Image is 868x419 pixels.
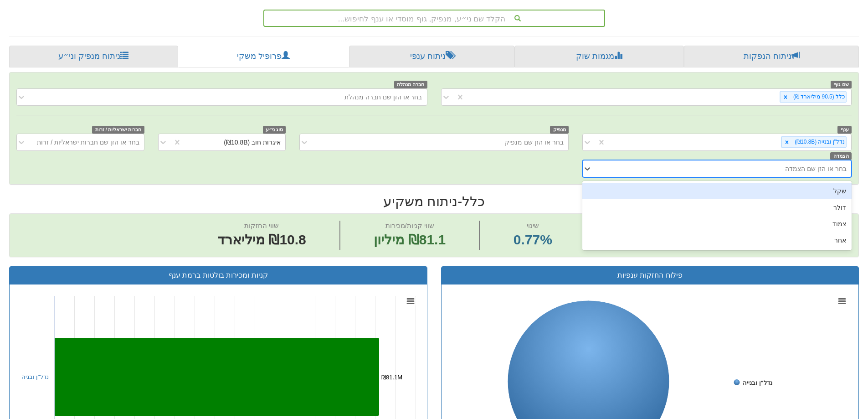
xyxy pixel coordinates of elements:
font: הצמדה [833,153,849,159]
font: דולר [833,204,846,211]
a: מגמות שוק [514,46,684,67]
font: שינוי [527,222,539,229]
font: פרופיל משקי [237,52,282,61]
font: כלל (90.5 מיליארד ₪) [793,93,845,100]
font: ניתוח משקיע [383,194,457,209]
font: ₪81.1 מיליון [374,232,446,247]
font: בחר או הזן שם מנפיק [505,139,564,146]
font: ₪10.8 מיליארד [217,232,306,247]
font: אחר [834,237,846,244]
a: ניתוח ענפי [349,46,515,67]
font: בחר או הזן שם הצמדה [785,165,847,172]
font: ניתוח ענפי [410,52,446,61]
a: ניתוח מנפיק וני״ע [9,46,178,67]
font: נדל"ן ובנייה (₪10.8B) [795,139,845,145]
font: ענף [841,127,849,132]
a: פרופיל משקי [178,46,349,67]
font: חברות ישראליות / זרות [95,127,142,132]
font: 0.77% [514,232,552,247]
font: איגרות חוב (₪10.8B) [224,139,281,146]
font: מגמות שוק [576,52,614,61]
font: - [457,194,462,209]
font: פילוח החזקות ענפיות [617,271,683,279]
font: מנפיק [553,127,566,132]
tspan: ₪81.1M [381,374,402,381]
font: ניתוח מנפיק וני״ע [58,52,120,61]
font: נדל"ן ובניה [21,373,49,380]
font: סוג ני״ע [266,127,283,132]
tspan: נדל"ן ובנייה [743,379,772,386]
font: כלל [462,194,485,209]
font: שווי קניות/מכירות [385,222,434,229]
font: שקל [833,187,846,195]
font: ניתוח הנפקות [744,52,791,61]
font: שם גוף [834,82,849,87]
a: ניתוח הנפקות [684,46,859,67]
font: בחר או הזן שם חברה מנהלת [344,93,422,101]
font: בחר או הזן שם חברות ישראליות / זרות [37,139,139,146]
font: קניות ומכירות בולטות ברמת ענף [169,271,268,279]
font: צמוד [832,220,846,228]
font: הקלד שם ני״ע, מנפיק, גוף מוסדי או ענף לחיפוש... [338,15,505,23]
font: חברה מנהלת [397,82,424,87]
font: שווי החזקות [244,222,279,229]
